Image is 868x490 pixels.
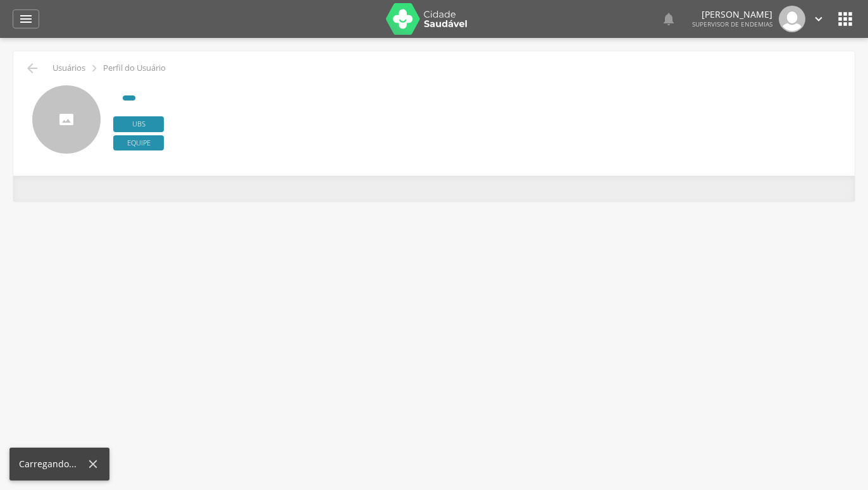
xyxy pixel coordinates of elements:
[812,6,826,32] a: 
[18,11,34,27] i: 
[692,10,772,19] p: [PERSON_NAME]
[661,6,676,32] a: 
[835,9,855,29] i: 
[87,61,101,75] i: 
[113,116,164,132] span: Ubs
[661,11,676,27] i: 
[19,458,86,470] div: Carregando...
[13,9,39,28] a: 
[812,12,826,26] i: 
[53,63,85,73] p: Usuários
[103,63,166,73] p: Perfil do Usuário
[692,20,772,28] span: Supervisor de Endemias
[25,61,40,76] i: Voltar
[113,135,164,151] span: Equipe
